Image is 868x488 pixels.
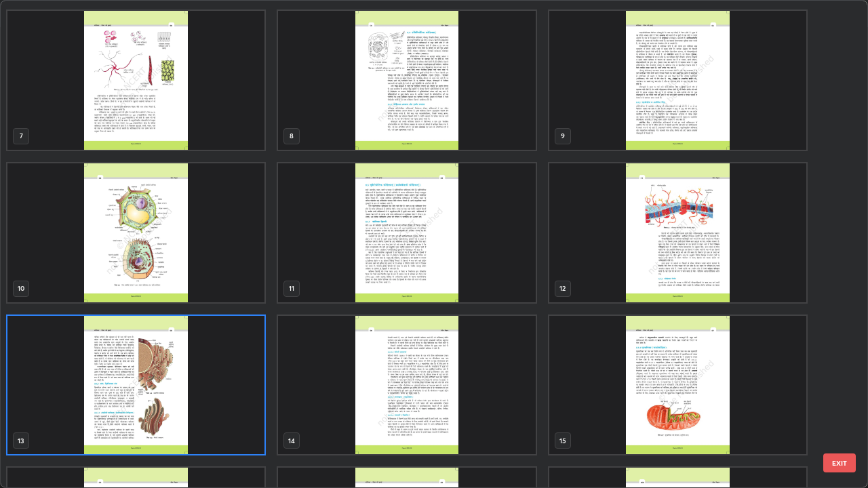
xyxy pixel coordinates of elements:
img: 17570705190L2LNF.pdf [7,316,264,455]
img: 17570705190L2LNF.pdf [549,11,806,150]
img: 17570705190L2LNF.pdf [549,316,806,455]
img: 17570705190L2LNF.pdf [278,316,535,455]
div: grid [1,1,844,487]
img: 17570705190L2LNF.pdf [278,163,535,302]
img: 17570705190L2LNF.pdf [278,11,535,150]
img: 17570705190L2LNF.pdf [7,11,264,150]
img: 17570705190L2LNF.pdf [7,163,264,302]
img: 17570705190L2LNF.pdf [549,163,806,302]
button: EXIT [823,453,856,472]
